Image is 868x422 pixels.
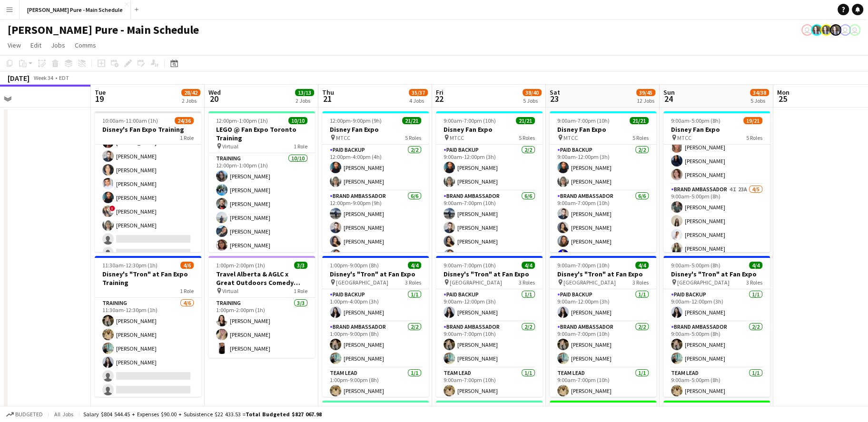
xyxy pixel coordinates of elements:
span: 21/21 [630,117,649,124]
span: 4/4 [522,262,535,269]
div: 5 Jobs [750,97,769,104]
h3: LEGO @ Fan Expo Toronto Training [208,125,315,142]
span: 5 Roles [405,134,421,141]
span: 21 [321,93,334,104]
span: 35/37 [409,89,428,96]
a: Edit [27,39,45,51]
span: 21/21 [402,117,421,124]
h3: Disney Fan Expo [663,125,770,134]
app-card-role: Team Lead1/11:00pm-9:00pm (8h)[PERSON_NAME] [322,368,429,400]
span: 28/42 [181,89,200,96]
app-card-role: Paid Backup2/29:00am-12:00pm (3h)[PERSON_NAME][PERSON_NAME] [436,145,542,191]
span: [GEOGRAPHIC_DATA] [450,279,502,286]
app-card-role: Brand Ambassador2/29:00am-7:00pm (10h)[PERSON_NAME][PERSON_NAME] [436,322,542,368]
span: Sun [663,88,675,97]
span: 3 Roles [405,279,421,286]
span: MTCC [677,134,691,141]
span: 3 Roles [632,279,649,286]
span: 19 [93,93,106,104]
div: 12:00pm-9:00pm (9h)21/21Disney Fan Expo MTCC5 RolesPaid Backup2/212:00pm-4:00pm (4h)[PERSON_NAME]... [322,111,429,252]
span: 3/3 [294,262,307,269]
app-user-avatar: Leticia Fayzano [801,24,813,36]
div: 1:00pm-2:00pm (1h)3/3Travel Alberta & AGLC x Great Outdoors Comedy Festival Training Virtual1 Rol... [208,256,315,358]
div: 1:00pm-9:00pm (8h)4/4Disney's "Tron" at Fan Expo [GEOGRAPHIC_DATA]3 RolesPaid Backup1/11:00pm-4:0... [322,256,429,397]
span: 5 Roles [632,134,649,141]
div: EDT [59,74,69,81]
app-card-role: Team Lead1/19:00am-5:00pm (8h)[PERSON_NAME] [663,368,770,400]
span: 4/4 [635,262,649,269]
span: 1 Role [180,134,194,141]
span: 9:00am-5:00pm (8h) [671,262,720,269]
h3: Disney's "Tron" at Fan Expo [436,270,542,278]
span: Virtual [222,287,238,294]
a: Jobs [47,39,69,51]
app-job-card: 9:00am-7:00pm (10h)21/21Disney Fan Expo MTCC5 RolesPaid Backup2/29:00am-12:00pm (3h)[PERSON_NAME]... [550,111,656,252]
app-job-card: 11:30am-12:30pm (1h)4/6Disney's "Tron" at Fan Expo Training1 RoleTraining4/611:30am-12:30pm (1h)[... [95,256,201,397]
span: 4/6 [180,262,194,269]
span: 9:00am-7:00pm (10h) [444,117,496,124]
span: 9:00am-5:00pm (8h) [671,117,720,124]
app-card-role: Brand Ambassador2/21:00pm-9:00pm (8h)[PERSON_NAME][PERSON_NAME] [322,322,429,368]
span: 24/36 [175,117,194,124]
app-card-role: Brand Ambassador2/29:00am-7:00pm (10h)[PERSON_NAME][PERSON_NAME] [550,322,656,368]
h3: Travel Alberta & AGLC x Great Outdoors Comedy Festival Training [208,270,315,287]
span: 23 [548,93,560,104]
app-card-role: Paid Backup1/19:00am-12:00pm (3h)[PERSON_NAME] [663,289,770,322]
app-job-card: 10:00am-11:00am (1h)24/36Disney's Fan Expo Training1 Role[PERSON_NAME][PERSON_NAME][PERSON_NAME][... [95,111,201,252]
span: 19/21 [743,117,762,124]
span: [GEOGRAPHIC_DATA] [336,279,388,286]
app-card-role: Team Lead1/19:00am-7:00pm (10h)[PERSON_NAME] [436,368,542,400]
app-card-role: Training3/31:00pm-2:00pm (1h)[PERSON_NAME][PERSON_NAME][PERSON_NAME] [208,298,315,358]
app-user-avatar: Ashleigh Rains [830,24,841,36]
div: 9:00am-7:00pm (10h)4/4Disney's "Tron" at Fan Expo [GEOGRAPHIC_DATA]3 RolesPaid Backup1/19:00am-12... [550,256,656,397]
app-card-role: Paid Backup1/19:00am-12:00pm (3h)[PERSON_NAME] [436,289,542,322]
h3: Disney's Fan Expo Training [95,125,201,134]
h3: Disney's "Tron" at Fan Expo [663,270,770,278]
span: Fri [436,88,444,97]
span: 24 [662,93,675,104]
app-card-role: Paid Backup2/212:00pm-4:00pm (4h)[PERSON_NAME][PERSON_NAME] [322,145,429,191]
app-card-role: Paid Backup2/29:00am-12:00pm (3h)[PERSON_NAME][PERSON_NAME] [550,145,656,191]
span: 1:00pm-2:00pm (1h) [216,262,265,269]
span: 1 Role [180,287,194,294]
span: View [8,41,21,49]
app-job-card: 9:00am-7:00pm (10h)21/21Disney Fan Expo MTCC5 RolesPaid Backup2/29:00am-12:00pm (3h)[PERSON_NAME]... [436,111,542,252]
span: Total Budgeted $827 067.98 [246,411,322,418]
span: MTCC [336,134,350,141]
div: 4 Jobs [409,97,427,104]
app-user-avatar: Ashleigh Rains [811,24,822,36]
span: Comms [75,41,96,49]
app-job-card: 9:00am-7:00pm (10h)4/4Disney's "Tron" at Fan Expo [GEOGRAPHIC_DATA]3 RolesPaid Backup1/19:00am-12... [436,256,542,397]
span: 12:00pm-1:00pm (1h) [216,117,268,124]
span: Wed [208,88,221,97]
span: Edit [30,41,41,49]
span: 39/45 [636,89,655,96]
span: 3 Roles [519,279,535,286]
app-card-role: Paid Backup1/11:00pm-4:00pm (3h)[PERSON_NAME] [322,289,429,322]
span: 20 [207,93,221,104]
span: 9:00am-7:00pm (10h) [557,262,610,269]
span: 12:00pm-9:00pm (9h) [330,117,382,124]
span: 21/21 [516,117,535,124]
span: [GEOGRAPHIC_DATA] [563,279,616,286]
div: Salary $804 544.45 + Expenses $90.00 + Subsistence $22 433.53 = [83,411,322,418]
span: 5 Roles [519,134,535,141]
button: Budgeted [5,409,44,420]
div: 2 Jobs [182,97,200,104]
h1: [PERSON_NAME] Pure - Main Schedule [8,23,199,37]
a: Comms [71,39,100,51]
app-card-role: Training10/1012:00pm-1:00pm (1h)[PERSON_NAME][PERSON_NAME][PERSON_NAME][PERSON_NAME][PERSON_NAME]... [208,153,315,313]
span: 13/13 [295,89,314,96]
span: 25 [776,93,789,104]
span: 9:00am-7:00pm (10h) [557,117,610,124]
span: ! [109,206,115,211]
h3: Disney's "Tron" at Fan Expo [550,270,656,278]
app-user-avatar: Tifany Scifo [849,24,860,36]
div: 9:00am-5:00pm (8h)19/21Disney Fan Expo MTCC5 Roles![PERSON_NAME][PERSON_NAME][PERSON_NAME][PERSON... [663,111,770,252]
span: 34/38 [750,89,769,96]
span: 22 [434,93,444,104]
